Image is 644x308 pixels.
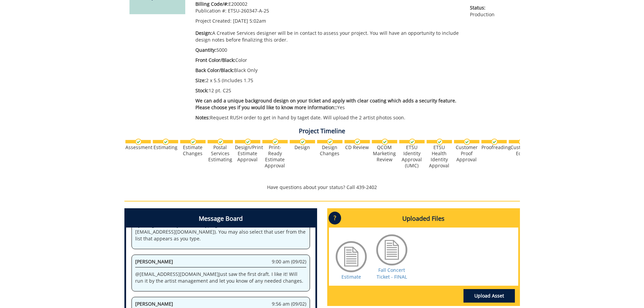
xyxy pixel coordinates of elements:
img: checkmark [272,139,279,145]
img: checkmark [327,139,333,145]
span: Front Color/Black: [195,57,235,63]
img: checkmark [245,139,251,145]
p: Color [195,57,460,64]
a: Estimate [341,274,361,280]
img: checkmark [163,139,169,145]
p: 5000 [195,47,460,53]
div: Proofreading [481,144,507,150]
div: CD Review [344,144,370,150]
div: Customer Edits [509,144,534,157]
img: checkmark [464,139,470,145]
span: Publication #: [195,7,226,14]
img: checkmark [491,139,498,145]
span: Quantity: [195,47,216,53]
div: Design Changes [317,144,342,157]
p: ? [329,212,341,224]
h4: Project Timeline [124,128,520,135]
span: [DATE] 5:02am [233,18,266,24]
div: QCOM Marketing Review [372,144,397,163]
div: Estimate Changes [180,144,206,157]
span: Back Color/Black: [195,67,234,73]
div: Estimating [153,144,178,150]
h4: Uploaded Files [329,210,518,228]
p: Yes [195,97,460,111]
img: checkmark [190,139,196,145]
p: Black Only [195,67,460,74]
span: Design: [195,30,212,36]
div: Customer Proof Approval [454,144,479,163]
div: Design [290,144,315,150]
h4: Message Board [126,210,315,228]
div: ETSU Identity Approval (UMC) [399,144,425,169]
div: ETSU Health Identity Approval [427,144,452,169]
span: 9:00 am (09/02) [272,258,306,265]
span: ETSU-260347-A-25 [228,7,269,14]
p: E200002 [195,1,460,7]
span: Size: [195,77,206,84]
img: checkmark [217,139,224,145]
a: Fall Concert Ticket - FINAL [377,267,407,280]
img: checkmark [382,139,388,145]
img: checkmark [354,139,361,145]
span: Billing Code/#: [195,1,229,7]
p: Request RUSH order to get in hand by taget date. Will upload the 2 artist photos soon. [195,114,460,121]
span: Notes: [195,114,210,121]
img: checkmark [409,139,415,145]
img: checkmark [135,139,142,145]
span: 9:56 am (09/02) [272,301,306,307]
div: Postal Services Estimating [208,144,233,163]
p: @ [EMAIL_ADDRESS][DOMAIN_NAME] Just saw the first draft. I like it! Will run it by the artist man... [135,271,306,284]
a: Upload Asset [463,289,515,303]
span: [PERSON_NAME] [135,258,173,265]
p: 12 pt. C2S [195,87,460,94]
img: checkmark [519,139,525,145]
span: Status: [470,4,515,11]
img: checkmark [436,139,443,145]
p: A Creative Services designer will be in contact to assess your project. You will have an opportun... [195,30,460,43]
span: Project Created: [195,18,232,24]
img: checkmark [300,139,306,145]
span: [PERSON_NAME] [135,301,173,307]
span: Stock: [195,87,209,94]
div: Assessment [125,144,151,150]
p: Production [470,4,515,18]
p: 2 x 5.5 (Includes 1.75 [195,77,460,84]
span: We can add a unique background design on your ticket and apply with clear coating which adds a se... [195,97,456,111]
div: Design/Print Estimate Approval [235,144,260,163]
div: Print-Ready Estimate Approval [262,144,288,169]
p: Have questions about your status? Call 439-2402 [124,184,520,191]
